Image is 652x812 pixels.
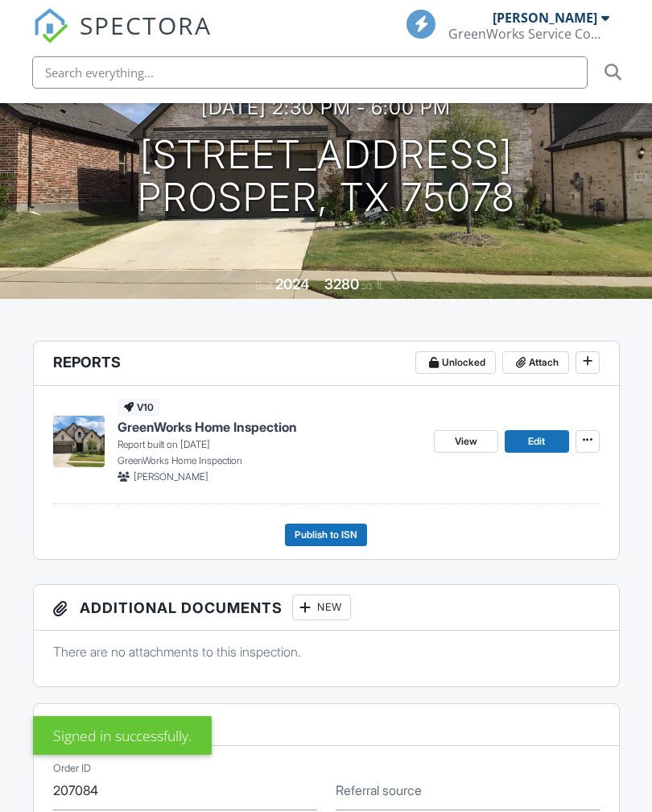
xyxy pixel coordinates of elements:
[292,594,351,620] div: New
[33,22,212,56] a: SPECTORA
[201,97,451,118] h3: [DATE] 2:30 pm - 6:00 pm
[324,275,359,292] div: 3280
[33,8,68,43] img: The Best Home Inspection Software - Spectora
[80,8,212,42] span: SPECTORA
[138,134,515,219] h1: [STREET_ADDRESS] Prosper, TX 75078
[448,26,609,42] div: GreenWorks Service Company
[34,704,619,746] h3: Internal
[53,760,91,775] label: Order ID
[275,275,309,292] div: 2024
[32,56,588,89] input: Search everything...
[33,716,212,755] div: Signed in successfully.
[53,643,600,661] p: There are no attachments to this inspection.
[34,585,619,631] h3: Additional Documents
[336,781,422,799] label: Referral source
[255,280,273,292] span: Built
[493,10,597,26] div: [PERSON_NAME]
[361,280,384,292] span: sq. ft.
